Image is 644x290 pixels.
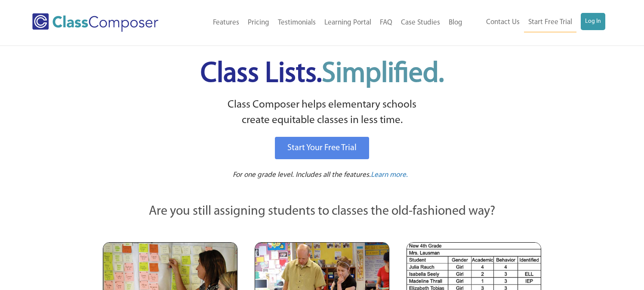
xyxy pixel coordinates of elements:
[184,13,467,32] nav: Header Menu
[200,60,444,88] span: Class Lists.
[243,13,274,32] a: Pricing
[287,144,357,152] span: Start Your Free Trial
[233,171,371,179] span: For one grade level. Includes all the features.
[482,13,524,32] a: Contact Us
[320,13,376,32] a: Learning Portal
[371,170,408,181] a: Learn more.
[524,13,576,32] a: Start Free Trial
[467,13,605,32] nav: Header Menu
[581,13,605,30] a: Log In
[274,13,320,32] a: Testimonials
[209,13,243,32] a: Features
[32,13,158,32] img: Class Composer
[103,202,542,221] p: Are you still assigning students to classes the old-fashioned way?
[397,13,444,32] a: Case Studies
[371,171,408,179] span: Learn more.
[102,97,543,129] p: Class Composer helps elementary schools create equitable classes in less time.
[376,13,397,32] a: FAQ
[322,60,444,88] span: Simplified.
[275,137,369,159] a: Start Your Free Trial
[444,13,467,32] a: Blog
